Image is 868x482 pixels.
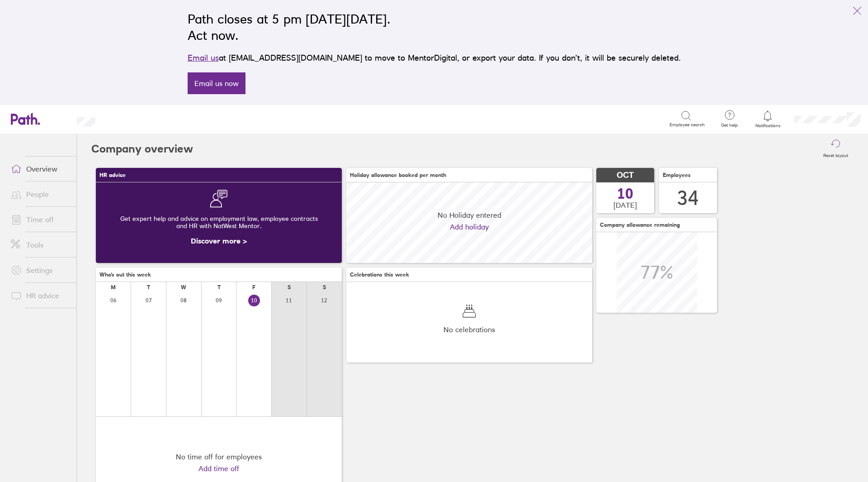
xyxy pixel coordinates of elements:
div: S [323,284,326,291]
a: Time off [4,210,76,229]
span: Holiday allowance booked per month [350,172,446,178]
span: OCT [617,171,634,180]
a: Settings [4,261,76,279]
span: No celebrations [443,325,495,334]
span: No Holiday entered [438,211,501,219]
div: M [111,284,116,291]
a: Notifications [753,110,783,129]
a: Email us now [188,72,245,94]
div: F [252,284,255,291]
button: Reset layout [818,134,854,163]
label: Reset layout [818,150,854,158]
span: Notifications [753,123,783,129]
div: W [181,284,186,291]
a: Email us [188,53,219,62]
a: Add time off [198,464,239,472]
span: Company allowance remaining [600,222,680,228]
div: 34 [677,186,699,210]
h2: Company overview [91,134,193,163]
h2: Path closes at 5 pm [DATE][DATE]. Act now. [188,11,681,43]
a: Discover more > [191,236,247,245]
span: HR advice [99,172,126,178]
span: 10 [617,186,633,201]
div: T [217,284,221,291]
p: at [EMAIL_ADDRESS][DOMAIN_NAME] to move to MentorDigital, or export your data. If you don’t, it w... [188,52,681,64]
div: Get expert help and advice on employment law, employee contracts and HR with NatWest Mentor. [103,208,335,237]
a: Tools [4,236,76,254]
a: Add holiday [450,223,489,231]
a: People [4,185,76,203]
div: Search [120,115,143,123]
span: Employees [663,172,691,178]
div: S [288,284,291,291]
div: No time off for employees [176,453,262,461]
span: Celebrations this week [350,272,409,278]
span: [DATE] [613,201,637,209]
a: Overview [4,160,76,178]
span: Who's out this week [99,272,151,278]
span: Get help [715,123,744,128]
span: Employee search [670,122,705,128]
div: T [147,284,150,291]
a: HR advice [4,286,76,305]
